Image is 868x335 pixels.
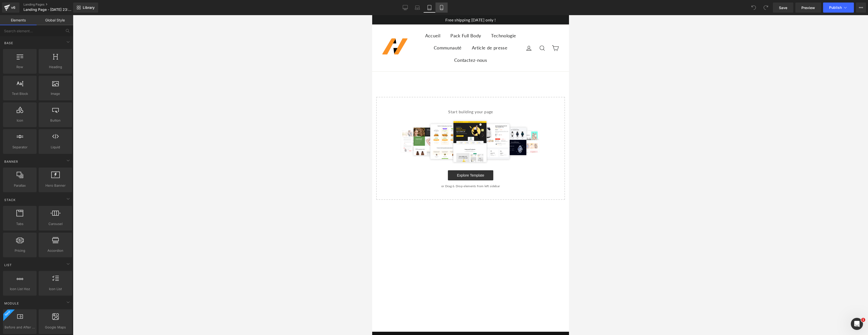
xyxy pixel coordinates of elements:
[2,3,19,13] a: v6
[829,6,842,10] span: Publish
[10,4,16,11] div: v6
[40,221,71,227] span: Carousel
[83,5,95,10] span: Library
[5,221,35,227] span: Tabs
[40,118,71,123] span: Button
[57,26,95,39] a: Communauté
[37,15,73,25] a: Global Style
[5,248,35,253] span: Pricing
[5,118,35,123] span: Icon
[779,5,787,10] span: Save
[23,8,72,12] span: Landing Page - [DATE] 23:18:39
[23,3,82,7] a: Landing Pages
[423,3,436,13] a: Tablet
[5,286,35,292] span: Icon List Hoz
[4,263,12,267] span: List
[76,155,121,165] a: Explore Template
[73,14,114,27] a: Pack Full Body
[4,198,16,202] span: Stack
[795,3,821,13] a: Preview
[801,5,815,10] span: Preview
[823,3,854,13] button: Publish
[5,64,35,70] span: Row
[95,26,140,39] a: Article de presse
[40,183,71,188] span: Hero Banner
[5,91,35,96] span: Text Block
[411,3,423,13] a: Laptop
[40,248,71,253] span: Accordion
[4,159,19,164] span: Banner
[5,145,35,150] span: Separator
[40,91,71,96] span: Image
[399,3,411,13] a: Desktop
[12,94,185,100] p: Start building your page
[40,286,71,292] span: Icon List
[77,39,120,51] a: Contactez-nous
[4,41,14,45] span: Base
[851,318,863,330] iframe: Intercom live chat
[73,3,98,13] a: New Library
[40,64,71,70] span: Heading
[861,318,865,322] span: 1
[856,3,866,13] button: More
[43,14,154,51] ul: Primary
[4,301,19,306] span: Module
[48,14,73,27] a: Accueil
[40,325,71,330] span: Google Maps
[5,325,35,330] span: Before and After Images
[5,183,35,188] span: Parallax
[12,169,185,173] p: or Drag & Drop elements from left sidebar
[40,145,71,150] span: Liquid
[761,3,771,13] button: Redo
[749,3,759,13] button: Undo
[114,14,149,27] a: Technologie
[436,3,448,13] a: Mobile
[10,23,35,39] img: HEALTH NUTRITION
